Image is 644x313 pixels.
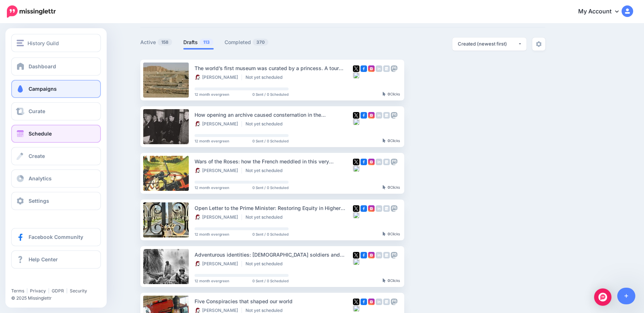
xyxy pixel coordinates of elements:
[11,125,101,143] a: Schedule
[376,299,382,305] img: linkedin-grey-square.png
[246,261,286,267] li: Not yet scheduled
[158,39,172,46] span: 158
[11,295,106,302] li: © 2025 Missinglettr
[11,57,101,76] a: Dashboard
[353,252,359,258] img: twitter-square.png
[376,112,382,119] img: linkedin-grey-square.png
[246,214,286,220] li: Not yet scheduled
[353,258,359,265] img: bluesky-square.png
[383,299,390,305] img: google_business-grey-square.png
[368,205,375,212] img: instagram-square.png
[48,288,50,293] span: |
[383,65,390,72] img: google_business-grey-square.png
[252,186,289,189] span: 0 Sent / 0 Scheduled
[383,185,386,189] img: pointer-grey-darker.png
[52,288,64,293] a: GDPR
[353,72,359,78] img: bluesky-square.png
[11,192,101,210] a: Settings
[252,139,289,143] span: 0 Sent / 0 Scheduled
[376,205,382,212] img: linkedin-grey-square.png
[383,232,386,236] img: pointer-grey-darker.png
[391,205,397,212] img: mastodon-grey-square.png
[353,65,359,72] img: twitter-square.png
[200,39,213,46] span: 113
[376,159,382,165] img: linkedin-grey-square.png
[391,252,397,258] img: mastodon-grey-square.png
[361,112,367,119] img: facebook-square.png
[195,232,229,236] span: 12 month evergreen
[246,74,286,80] li: Not yet scheduled
[30,288,46,293] a: Privacy
[368,252,375,258] img: instagram-square.png
[391,112,397,119] img: mastodon-grey-square.png
[195,297,353,305] div: Five Conspiracies that shaped our world
[11,170,101,188] a: Analytics
[11,34,101,52] button: History Guild
[388,232,390,236] b: 0
[383,205,390,212] img: google_business-grey-square.png
[353,159,359,165] img: twitter-square.png
[195,64,353,72] div: The world’s first museum was curated by a princess. A tour reveals the origins of the zodiac, cal...
[29,63,56,69] span: Dashboard
[383,279,400,283] div: Clicks
[7,5,56,18] img: Missinglettr
[391,65,397,72] img: mastodon-grey-square.png
[361,252,367,258] img: facebook-square.png
[225,38,269,47] a: Completed370
[361,65,367,72] img: facebook-square.png
[29,130,52,137] span: Schedule
[594,288,611,306] div: Open Intercom Messenger
[383,139,400,143] div: Clicks
[195,139,229,143] span: 12 month evergreen
[391,159,397,165] img: mastodon-grey-square.png
[29,153,45,159] span: Create
[252,279,289,283] span: 0 Sent / 0 Scheduled
[353,305,359,312] img: bluesky-square.png
[11,102,101,120] a: Curate
[383,278,386,283] img: pointer-grey-darker.png
[376,252,382,258] img: linkedin-grey-square.png
[195,168,242,173] li: [PERSON_NAME]
[376,65,382,72] img: linkedin-grey-square.png
[70,288,87,293] a: Security
[383,112,390,119] img: google_business-grey-square.png
[195,186,229,189] span: 12 month evergreen
[195,279,229,283] span: 12 month evergreen
[458,40,518,47] div: Created (newest first)
[353,119,359,125] img: bluesky-square.png
[361,299,367,305] img: facebook-square.png
[388,185,390,189] b: 0
[353,205,359,212] img: twitter-square.png
[353,299,359,305] img: twitter-square.png
[452,38,526,51] button: Created (newest first)
[29,86,57,92] span: Campaigns
[11,278,67,285] iframe: Twitter Follow Button
[29,234,83,240] span: Facebook Community
[388,138,390,143] b: 0
[195,74,242,80] li: [PERSON_NAME]
[11,80,101,98] a: Campaigns
[195,250,353,259] div: Adventurous identities: [DEMOGRAPHIC_DATA] soldiers and cross-dressing women at war
[383,159,390,165] img: google_business-grey-square.png
[383,92,386,96] img: pointer-grey-darker.png
[246,168,286,173] li: Not yet scheduled
[140,38,172,47] a: Active158
[383,252,390,258] img: google_business-grey-square.png
[252,93,289,96] span: 0 Sent / 0 Scheduled
[17,40,24,46] img: menu.png
[195,261,242,267] li: [PERSON_NAME]
[368,299,375,305] img: instagram-square.png
[361,205,367,212] img: facebook-square.png
[29,198,49,204] span: Settings
[246,121,286,127] li: Not yet scheduled
[29,108,45,114] span: Curate
[383,185,400,190] div: Clicks
[66,288,68,293] span: |
[353,165,359,172] img: bluesky-square.png
[536,41,542,47] img: settings-grey.png
[11,250,101,269] a: Help Center
[388,278,390,283] b: 0
[361,159,367,165] img: facebook-square.png
[388,92,390,96] b: 0
[195,121,242,127] li: [PERSON_NAME]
